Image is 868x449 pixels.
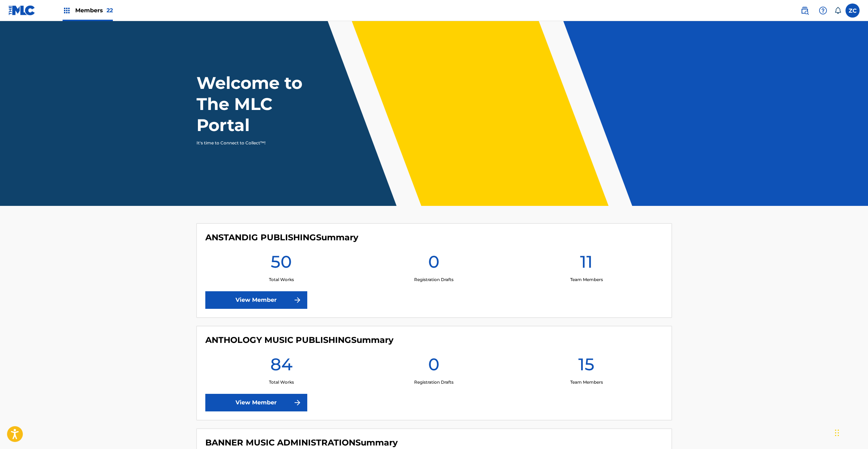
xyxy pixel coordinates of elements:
[293,398,302,407] img: f7272a7cc735f4ea7f67.svg
[570,379,603,385] p: Team Members
[197,140,319,146] p: It's time to Connect to Collect™!
[578,354,594,379] h1: 15
[428,251,439,276] h1: 0
[197,72,328,136] h1: Welcome to The MLC Portal
[107,7,113,14] span: 22
[414,276,454,283] p: Registration Drafts
[205,291,307,309] a: View Member
[8,5,36,15] img: MLC Logo
[205,437,398,448] h4: BANNER MUSIC ADMINISTRATION
[270,354,292,379] h1: 84
[570,276,603,283] p: Team Members
[848,314,868,370] iframe: Resource Center
[801,6,809,15] img: search
[835,422,839,443] div: Drag
[798,4,812,18] a: Public Search
[205,394,307,411] a: View Member
[819,6,827,15] img: help
[580,251,593,276] h1: 11
[271,251,292,276] h1: 50
[833,415,868,449] iframe: Chat Widget
[816,4,830,18] div: Help
[293,296,302,304] img: f7272a7cc735f4ea7f67.svg
[205,232,358,243] h4: ANSTANDIG PUBLISHING
[269,276,294,283] p: Total Works
[846,4,860,18] div: User Menu
[428,354,439,379] h1: 0
[75,6,113,14] span: Members
[63,6,71,15] img: Top Rightsholders
[414,379,454,385] p: Registration Drafts
[269,379,294,385] p: Total Works
[834,7,841,14] div: Notifications
[205,335,393,345] h4: ANTHOLOGY MUSIC PUBLISHING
